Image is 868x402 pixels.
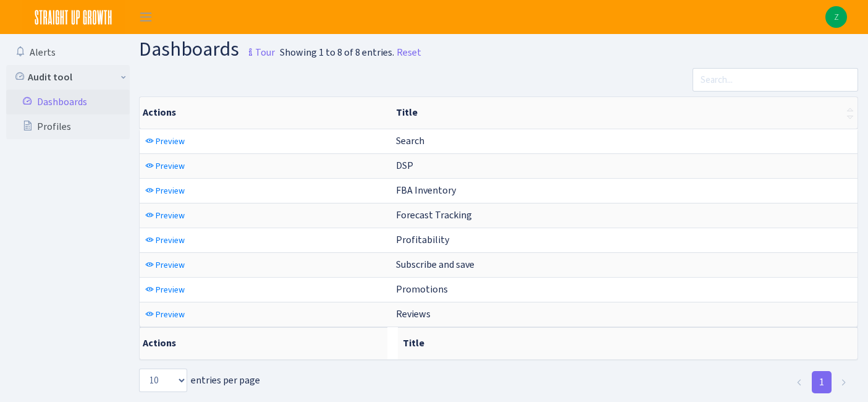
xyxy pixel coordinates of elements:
[391,97,857,129] th: Title : activate to sort column ascending
[397,45,421,60] a: Reset
[156,210,185,221] span: Preview
[396,258,474,271] span: Subscribe and save
[142,206,188,225] a: Preview
[396,134,424,147] span: Search
[6,40,130,65] a: Alerts
[396,307,431,320] span: Reviews
[156,284,185,296] span: Preview
[130,7,161,27] button: Toggle navigation
[139,369,187,392] select: entries per page
[239,36,275,62] a: Tour
[280,45,394,60] div: Showing 1 to 8 of 8 entries.
[142,255,188,275] a: Preview
[142,231,188,250] a: Preview
[139,39,275,63] h1: Dashboards
[825,6,847,28] img: Zach Belous
[156,160,185,172] span: Preview
[398,327,858,359] th: Title
[812,371,832,393] a: 1
[396,184,456,197] span: FBA Inventory
[825,6,847,28] a: Z
[142,156,188,176] a: Preview
[156,234,185,246] span: Preview
[693,68,859,92] input: Search...
[142,280,188,299] a: Preview
[396,159,413,172] span: DSP
[6,65,130,90] a: Audit tool
[140,97,391,129] th: Actions
[396,283,448,296] span: Promotions
[139,369,260,392] label: entries per page
[396,233,449,246] span: Profitability
[6,114,130,139] a: Profiles
[142,181,188,200] a: Preview
[396,208,472,221] span: Forecast Tracking
[140,327,387,359] th: Actions
[6,90,130,114] a: Dashboards
[243,42,275,63] small: Tour
[156,259,185,271] span: Preview
[142,132,188,151] a: Preview
[156,135,185,147] span: Preview
[142,305,188,324] a: Preview
[156,185,185,197] span: Preview
[156,309,185,320] span: Preview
